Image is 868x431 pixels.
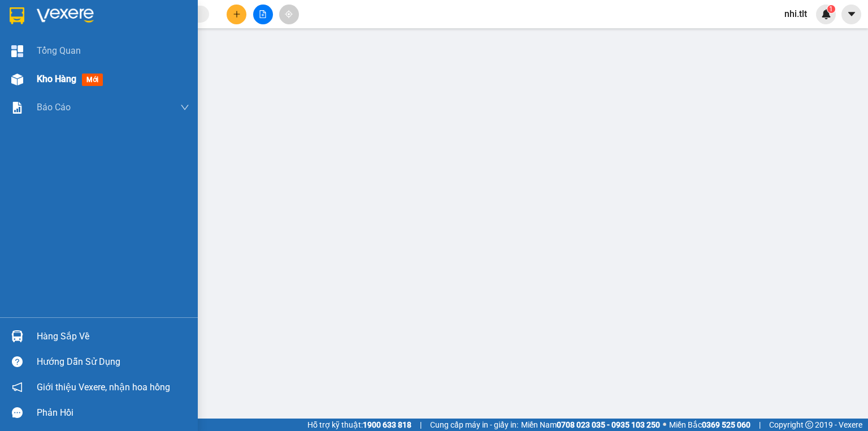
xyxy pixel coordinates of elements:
span: Miền Nam [521,419,660,431]
span: Cung cấp máy in - giấy in: [430,419,518,431]
button: file-add [253,5,273,24]
span: message [12,407,23,418]
span: file-add [259,10,267,18]
div: Phản hồi [37,404,189,421]
span: question-circle [12,356,23,367]
img: logo-vxr [10,7,24,24]
span: copyright [805,421,813,429]
span: notification [12,382,23,393]
span: aim [285,10,293,18]
span: ⚪️ [663,423,666,427]
span: Miền Bắc [669,419,750,431]
span: mới [82,74,103,86]
span: 1 [829,5,833,13]
span: Kho hàng [37,74,76,84]
span: | [420,419,422,431]
button: aim [279,5,299,24]
span: Tổng Quan [37,44,81,58]
span: Hỗ trợ kỹ thuật: [307,419,411,431]
strong: 0708 023 035 - 0935 103 250 [557,420,660,429]
div: Hàng sắp về [37,328,189,345]
span: caret-down [847,9,857,19]
span: Giới thiệu Vexere, nhận hoa hồng [37,380,170,394]
span: Báo cáo [37,100,71,114]
span: down [180,103,189,112]
img: warehouse-icon [11,74,23,85]
span: | [759,419,761,431]
img: dashboard-icon [11,45,23,57]
img: icon-new-feature [821,9,831,19]
strong: 0369 525 060 [702,420,750,429]
img: solution-icon [11,102,23,114]
span: nhi.tlt [775,7,816,21]
span: plus [233,10,241,18]
sup: 1 [827,5,835,13]
strong: 1900 633 818 [363,420,411,429]
div: Hướng dẫn sử dụng [37,354,189,370]
button: caret-down [841,5,861,24]
button: plus [227,5,246,24]
img: warehouse-icon [11,330,23,342]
